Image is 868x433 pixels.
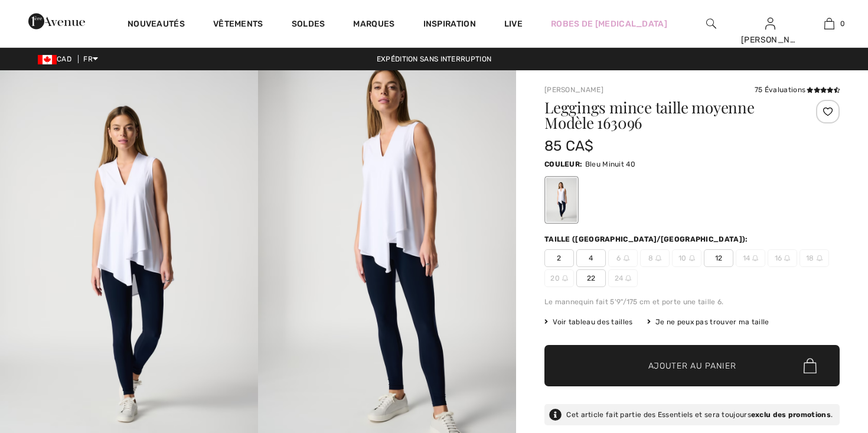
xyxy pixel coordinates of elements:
img: ring-m.svg [817,255,823,261]
div: Bleu Minuit 40 [546,178,577,222]
a: Soldes [292,19,325,31]
div: Taille ([GEOGRAPHIC_DATA]/[GEOGRAPHIC_DATA]): [544,234,750,245]
span: 6 [608,249,638,267]
span: 8 [640,249,670,267]
div: Cet article fait partie des Essentiels et sera toujours . [566,411,833,419]
a: Se connecter [765,18,775,29]
a: Marques [353,19,394,31]
img: Mes infos [765,17,775,31]
span: CAD [38,55,76,63]
img: ring-m.svg [625,275,631,281]
span: 0 [840,18,845,29]
img: recherche [706,17,716,31]
img: Canadian Dollar [38,55,57,64]
span: Voir tableau des tailles [544,317,633,327]
button: Ajouter au panier [544,345,840,386]
a: 0 [800,17,858,31]
h1: Leggings mince taille moyenne Modèle 163096 [544,100,791,131]
span: 24 [608,269,638,287]
span: Inspiration [423,19,476,31]
a: [PERSON_NAME] [544,86,603,94]
span: 2 [544,249,574,267]
div: [PERSON_NAME] [741,34,799,46]
span: 14 [736,249,765,267]
a: Robes de [MEDICAL_DATA] [551,18,667,30]
img: Mon panier [824,17,834,31]
span: 4 [576,249,606,267]
img: ring-m.svg [689,255,695,261]
span: 12 [704,249,733,267]
span: 22 [576,269,606,287]
span: 20 [544,269,574,287]
img: 1ère Avenue [28,9,85,33]
img: ring-m.svg [784,255,790,261]
a: Vêtements [213,19,263,31]
img: ring-m.svg [562,275,568,281]
span: 10 [672,249,701,267]
span: FR [83,55,98,63]
img: ring-m.svg [655,255,661,261]
strong: exclu des promotions [751,411,831,419]
a: Nouveautés [128,19,185,31]
span: Bleu Minuit 40 [585,160,635,168]
span: 18 [800,249,829,267]
div: Le mannequin fait 5'9"/175 cm et porte une taille 6. [544,297,840,307]
img: ring-m.svg [624,255,629,261]
span: 16 [768,249,797,267]
span: 85 CA$ [544,138,594,154]
a: Live [504,18,523,30]
img: ring-m.svg [752,255,758,261]
span: Ajouter au panier [648,360,736,372]
div: 75 Évaluations [755,84,840,95]
span: Couleur: [544,160,582,168]
div: Je ne peux pas trouver ma taille [647,317,769,327]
